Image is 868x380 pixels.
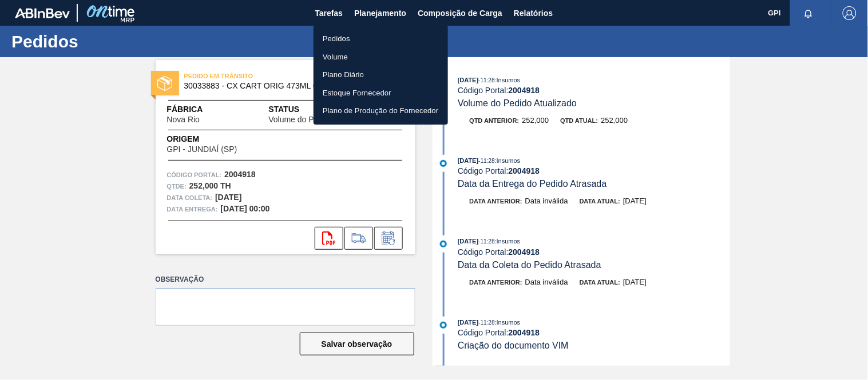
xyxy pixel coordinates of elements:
a: Estoque Fornecedor [314,84,448,102]
a: Plano Diário [314,66,448,84]
a: Plano de Produção do Fornecedor [314,102,448,120]
a: Pedidos [314,30,448,48]
a: Volume [314,48,448,66]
